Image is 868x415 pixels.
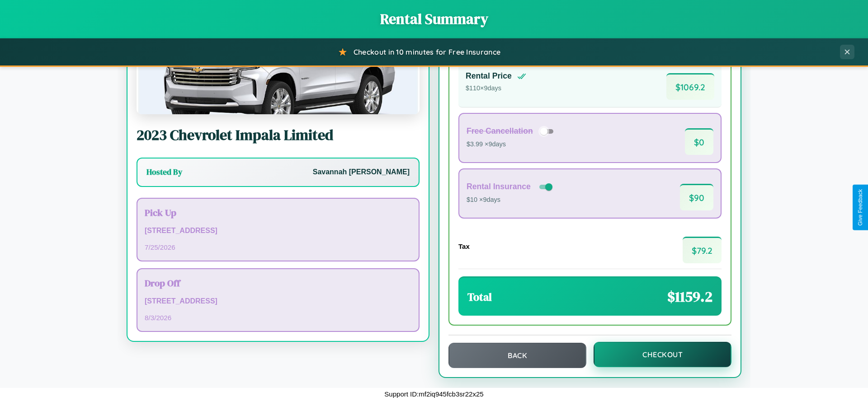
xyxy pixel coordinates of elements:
[145,295,411,308] p: [STREET_ADDRESS]
[466,71,512,81] h4: Rental Price
[467,194,554,206] p: $10 × 9 days
[683,237,722,263] span: $ 79.2
[680,184,713,210] span: $ 90
[146,167,182,177] h3: Hosted By
[145,224,411,238] p: [STREET_ADDRESS]
[594,342,731,367] button: Checkout
[145,312,411,324] p: 8 / 3 / 2026
[145,276,411,289] h3: Drop Off
[9,9,859,29] h1: Rental Summary
[458,242,470,250] h4: Tax
[467,289,492,304] h3: Total
[354,47,500,56] span: Checkout in 10 minutes for Free Insurance
[467,139,557,150] p: $3.99 × 9 days
[467,126,533,136] h4: Free Cancellation
[667,287,712,307] span: $ 1159.2
[448,343,586,368] button: Back
[685,128,713,155] span: $ 0
[857,189,863,226] div: Give Feedback
[145,206,411,219] h3: Pick Up
[137,125,420,145] h2: 2023 Chevrolet Impala Limited
[313,166,410,179] p: Savannah [PERSON_NAME]
[137,24,420,114] img: Chevrolet Impala Limited
[466,83,526,94] p: $ 110 × 9 days
[384,388,483,400] p: Support ID: mf2iq945fcb3sr22x25
[666,73,714,100] span: $ 1069.2
[145,241,411,253] p: 7 / 25 / 2026
[467,182,531,191] h4: Rental Insurance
